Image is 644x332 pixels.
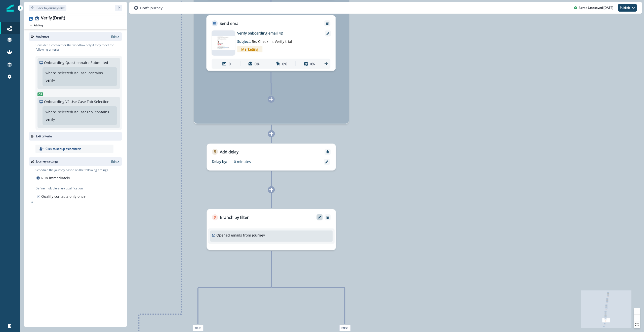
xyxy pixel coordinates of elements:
button: Remove [324,150,332,154]
p: Exit criteria [36,134,52,139]
p: 0% [310,61,315,66]
p: Opened emails from journey [216,233,265,238]
p: Back to journeys list [36,6,64,10]
p: Add tag [34,24,43,27]
p: Qualify contacts only once [41,194,86,199]
span: Re: Check-in: Verify trial [252,39,292,44]
p: selectedUseCaseTab [58,109,93,115]
span: Or [37,92,43,96]
p: Saved [579,6,587,10]
span: True [192,325,203,331]
g: Edge from 059430c7-007f-4468-bb9f-07e916d8f41f to db4b69d0-13a5-458c-b3d0-ad3592e41e79 [271,125,271,143]
p: 0% [282,61,287,66]
p: Delay by: [212,159,232,164]
button: Edit [315,216,324,219]
p: 0% [255,61,260,66]
p: verify [46,78,55,83]
button: Add tag [29,23,44,27]
p: where [46,70,56,76]
div: True [150,325,246,331]
g: Edge from 24cab4de-c109-44d4-a14a-cdc01992dfaa to node-edge-label4a4ca213-91ee-46e1-af4e-d3621418... [271,251,345,324]
p: Subject: [237,36,300,44]
p: Click to set up exit criteria [46,147,82,151]
p: where [46,109,56,115]
p: Edit [111,159,116,164]
button: sidebar collapse toggle [115,5,122,11]
p: 10 minutes [232,159,295,164]
p: Define multiple entry qualification [35,186,87,191]
span: Marketing [237,46,262,52]
p: verify [46,117,55,122]
button: Publish [618,4,637,12]
p: selectedUseCase [58,70,87,76]
button: Edit [111,35,120,39]
div: Send emailRemoveemail asset unavailableVerify onboarding email 4DSubject: Re: Check-in: Verify tr... [206,15,336,71]
p: Edit [111,35,116,39]
span: False [339,325,350,331]
p: Journey settings [36,159,58,164]
p: contains [89,70,103,76]
p: Last saved [DATE] [588,6,613,10]
div: Verify (Draft) [41,16,65,21]
p: contains [95,109,109,115]
g: Edge from 24cab4de-c109-44d4-a14a-cdc01992dfaa to node-edge-label9bb5c2b7-a400-49f9-86dd-f20934da... [198,251,271,324]
p: Add delay [220,149,238,155]
button: Go back [29,5,66,11]
p: Branch by filter [220,214,249,220]
button: Edit [111,159,120,164]
p: Run immediately [41,175,70,181]
p: 0 [229,61,231,66]
button: fit view [634,321,640,328]
img: email asset unavailable [212,36,235,50]
p: Audience [36,34,49,39]
img: Inflection [7,5,14,12]
p: Draft journey [140,5,163,11]
p: Onboarding V2 Use Case Tab Selection [44,99,109,104]
div: False [297,325,393,331]
p: Verify onboarding email 4D [237,30,318,36]
div: Branch by filterEditRemoveOpened emails from journey [207,209,336,250]
button: Remove [324,216,332,219]
button: zoom out [634,315,640,321]
p: Consider a contact for the workflow only if they meet the following criteria [35,43,122,52]
div: Add delayRemoveDelay by:10 minutes [207,144,336,171]
p: Schedule the journey based on the following timings [35,168,108,172]
p: Onboarding Questionnaire Submitted [44,60,108,65]
button: Remove [323,22,331,25]
p: Send email [220,20,240,26]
